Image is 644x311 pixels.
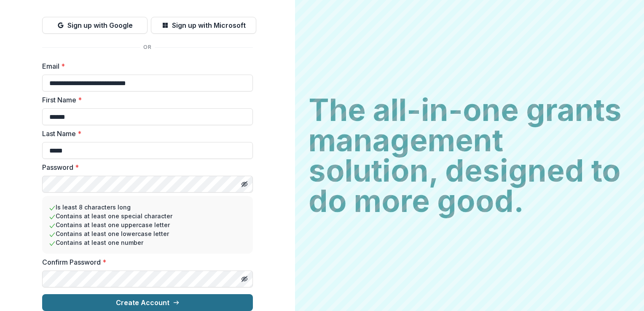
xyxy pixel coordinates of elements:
li: Contains at least one uppercase letter [49,220,246,229]
label: Email [42,61,248,71]
li: Contains at least one special character [49,212,246,220]
label: First Name [42,95,248,105]
button: Sign up with Google [42,17,148,34]
button: Toggle password visibility [238,177,251,191]
li: Is least 8 characters long [49,203,246,212]
button: Create Account [42,294,253,311]
label: Password [42,162,248,172]
li: Contains at least one number [49,238,246,247]
label: Last Name [42,129,248,139]
button: Sign up with Microsoft [151,17,256,34]
button: Toggle password visibility [238,272,251,286]
label: Confirm Password [42,257,248,267]
li: Contains at least one lowercase letter [49,229,246,238]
